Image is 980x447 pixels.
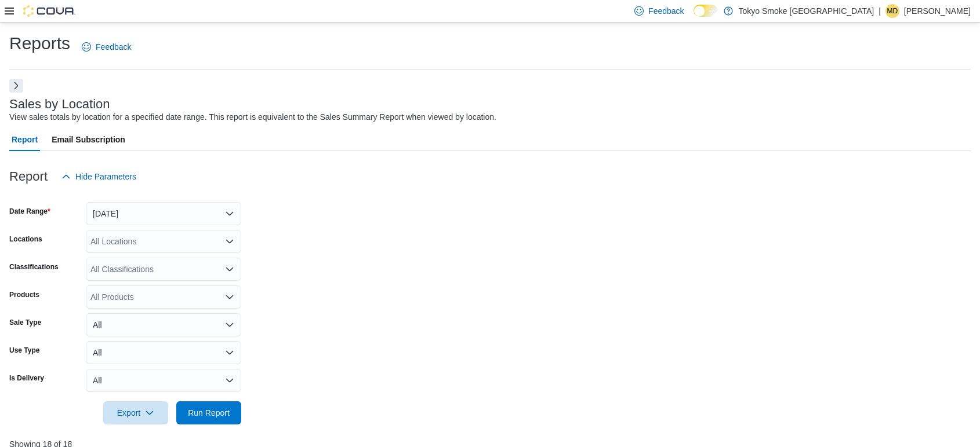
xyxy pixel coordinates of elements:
label: Is Delivery [9,373,44,383]
button: All [86,369,241,392]
label: Sale Type [9,318,41,327]
p: | [879,4,881,18]
button: Next [9,79,23,93]
label: Products [9,290,39,299]
span: Run Report [188,407,230,419]
button: Hide Parameters [57,165,141,188]
h3: Report [9,170,48,184]
span: Export [110,401,161,424]
span: Feedback [648,5,684,17]
button: [DATE] [86,202,241,225]
button: Open list of options [225,292,234,302]
span: Report [12,128,38,151]
p: Tokyo Smoke [GEOGRAPHIC_DATA] [739,4,874,18]
button: Open list of options [225,237,234,246]
p: [PERSON_NAME] [904,4,971,18]
span: MD [887,4,898,18]
span: Email Subscription [52,128,125,151]
span: Dark Mode [694,17,694,17]
label: Use Type [9,346,39,355]
a: Feedback [77,35,136,58]
button: All [86,341,241,364]
span: Hide Parameters [75,171,136,182]
h1: Reports [9,32,70,55]
img: Cova [23,5,75,17]
button: Open list of options [225,265,234,274]
button: All [86,313,241,336]
label: Locations [9,235,42,244]
input: Dark Mode [694,5,718,17]
button: Export [103,401,168,424]
button: Run Report [176,401,241,424]
h3: Sales by Location [9,97,110,111]
div: View sales totals by location for a specified date range. This report is equivalent to the Sales ... [9,111,496,123]
label: Date Range [9,207,50,216]
span: Feedback [96,41,131,53]
label: Classifications [9,262,59,272]
div: Matthew Dodgson [885,4,899,18]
